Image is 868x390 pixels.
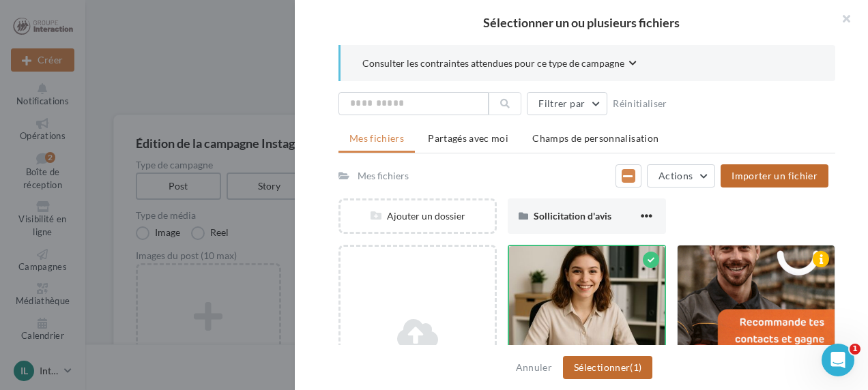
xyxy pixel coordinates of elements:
[732,170,818,181] span: Importer un fichier
[362,57,624,70] span: Consulter les contraintes attendues pour ce type de campagne
[534,210,611,222] span: Sollicitation d'avis
[358,169,409,183] div: Mes fichiers
[850,344,860,355] span: 1
[362,56,637,73] button: Consulter les contraintes attendues pour ce type de campagne
[607,95,673,112] button: Réinitialiser
[532,132,659,144] span: Champs de personnalisation
[317,16,846,29] h2: Sélectionner un ou plusieurs fichiers
[349,132,404,144] span: Mes fichiers
[341,209,495,223] div: Ajouter un dossier
[510,359,558,376] button: Annuler
[721,164,828,187] button: Importer un fichier
[647,164,715,187] button: Actions
[659,170,693,181] span: Actions
[563,356,652,379] button: Sélectionner(1)
[527,92,607,115] button: Filtrer par
[822,344,854,376] iframe: Intercom live chat
[428,132,508,144] span: Partagés avec moi
[630,361,641,373] span: (1)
